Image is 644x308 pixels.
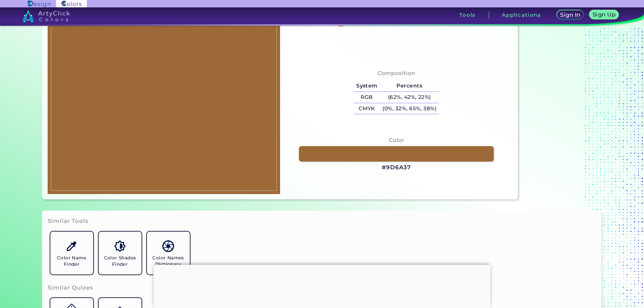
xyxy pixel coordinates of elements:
h5: System [354,80,380,91]
a: Color Name Finder [48,229,96,277]
h5: Sign Up [594,12,614,17]
img: ArtyClick Design logo [28,1,50,7]
a: Color Shades Finder [96,229,144,277]
img: logo_artyclick_colors_white.svg [22,10,70,22]
img: icon_color_names_dictionary.svg [162,240,174,252]
a: Sign In [558,11,583,19]
h3: #9D6A37 [382,164,411,172]
h5: Sign In [561,12,579,17]
h5: Color Name Finder [53,255,91,267]
h3: Tools [459,12,476,17]
img: icon_color_shades.svg [114,240,126,252]
a: Sign Up [591,11,617,19]
h4: Composition [377,68,415,78]
iframe: Advertisement [154,265,491,306]
h3: Applications [502,12,541,17]
h3: Similar Quizes [48,284,93,292]
h4: Color [389,135,404,145]
h5: Color Shades Finder [101,255,139,267]
h5: CMYK [354,103,380,114]
h5: Color Names Dictionary [150,255,187,267]
h5: Percents [380,80,439,91]
h5: (0%, 32%, 65%, 38%) [380,103,439,114]
a: Color Names Dictionary [144,229,193,277]
h5: (62%, 42%, 22%) [380,92,439,103]
h5: RGB [354,92,380,103]
img: icon_color_name_finder.svg [66,240,77,252]
h3: Similar Tools [48,217,89,225]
